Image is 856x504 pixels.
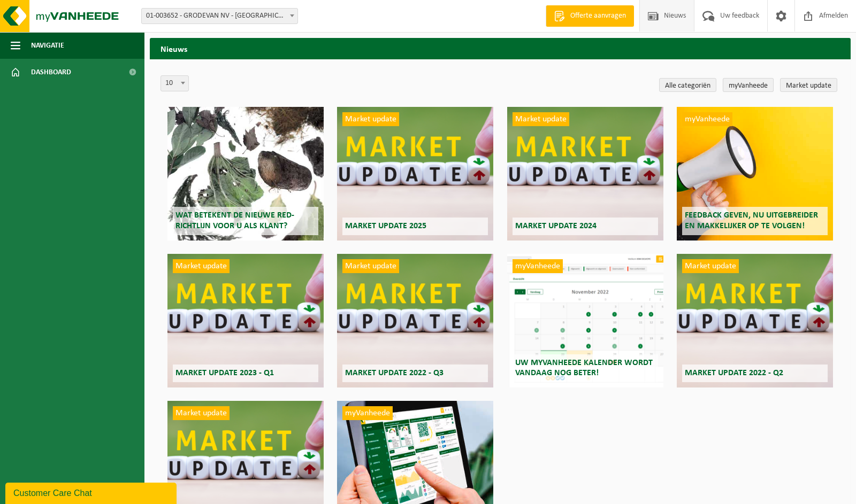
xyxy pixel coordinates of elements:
[141,8,298,24] span: 01-003652 - GRODEVAN NV - ROESELARE
[515,359,653,377] span: Uw myVanheede kalender wordt vandaag nog beter!
[342,259,399,273] span: Market update
[682,259,739,273] span: Market update
[337,254,493,387] a: Market update Market update 2022 - Q3
[507,107,663,241] a: Market update Market update 2024
[345,222,426,230] span: Market update 2025
[659,78,716,92] a: Alle categoriën
[173,259,230,273] span: Market update
[682,112,732,126] span: myVanheede
[515,222,597,230] span: Market update 2024
[723,78,774,92] a: myVanheede
[685,211,818,230] span: Feedback geven, nu uitgebreider en makkelijker op te volgen!
[161,76,188,91] span: 10
[31,32,64,59] span: Navigatie
[513,259,563,273] span: myVanheede
[568,11,629,21] span: Offerte aanvragen
[677,254,833,387] a: Market update Market update 2022 - Q2
[780,78,837,92] a: Market update
[160,75,189,91] span: 10
[685,369,783,377] span: Market update 2022 - Q2
[507,254,663,387] a: myVanheede Uw myVanheede kalender wordt vandaag nog beter!
[167,107,324,241] a: Wat betekent de nieuwe RED-richtlijn voor u als klant?
[342,406,393,420] span: myVanheede
[5,480,179,504] iframe: chat widget
[173,406,230,420] span: Market update
[175,369,274,377] span: Market update 2023 - Q1
[677,107,833,241] a: myVanheede Feedback geven, nu uitgebreider en makkelijker op te volgen!
[175,211,294,230] span: Wat betekent de nieuwe RED-richtlijn voor u als klant?
[31,59,71,86] span: Dashboard
[337,107,493,241] a: Market update Market update 2025
[345,369,444,377] span: Market update 2022 - Q3
[546,5,634,27] a: Offerte aanvragen
[513,112,569,126] span: Market update
[142,9,297,24] span: 01-003652 - GRODEVAN NV - ROESELARE
[167,254,324,387] a: Market update Market update 2023 - Q1
[342,112,399,126] span: Market update
[150,38,851,59] h2: Nieuws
